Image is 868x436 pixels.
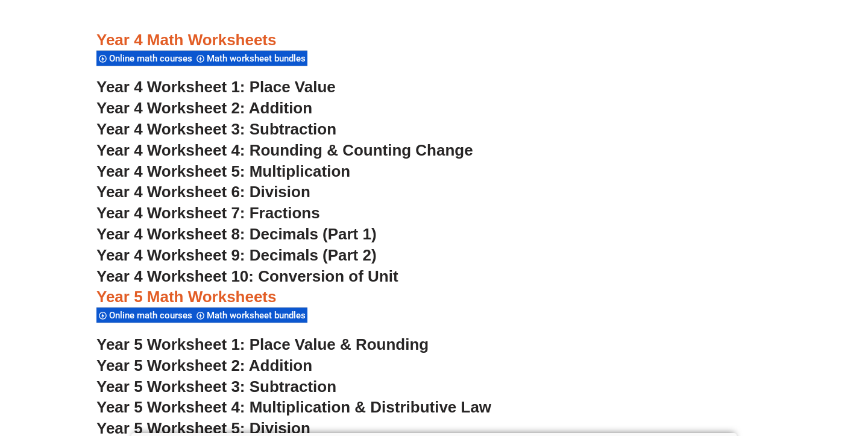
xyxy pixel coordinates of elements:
a: Year 4 Worksheet 4: Rounding & Counting Change [96,141,473,159]
a: Year 4 Worksheet 3: Subtraction [96,120,336,138]
a: Year 4 Worksheet 5: Multiplication [96,162,350,180]
a: Year 4 Worksheet 10: Conversion of Unit [96,267,398,285]
a: Year 4 Worksheet 1: Place Value [96,78,336,96]
a: Year 5 Worksheet 2: Addition [96,356,312,374]
iframe: Chat Widget [661,300,868,436]
h3: Year 5 Math Worksheets [96,287,772,308]
a: Year 5 Worksheet 4: Multiplication & Distributive Law [96,398,491,416]
a: Year 5 Worksheet 1: Place Value & Rounding [96,335,429,353]
span: Online math courses [109,53,196,64]
div: Math worksheet bundles [194,307,307,323]
h3: Year 4 Math Worksheets [96,30,772,51]
div: Online math courses [96,307,194,323]
a: Year 4 Worksheet 8: Decimals (Part 1) [96,225,377,243]
div: Online math courses [96,50,194,66]
a: Year 5 Worksheet 3: Subtraction [96,378,336,396]
div: Math worksheet bundles [194,50,307,66]
span: Online math courses [109,310,196,321]
span: Math worksheet bundles [207,53,309,64]
a: Year 4 Worksheet 7: Fractions [96,204,320,222]
span: Math worksheet bundles [207,310,309,321]
a: Year 4 Worksheet 9: Decimals (Part 2) [96,246,377,264]
a: Year 4 Worksheet 2: Addition [96,99,312,117]
a: Year 4 Worksheet 6: Division [96,183,310,201]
